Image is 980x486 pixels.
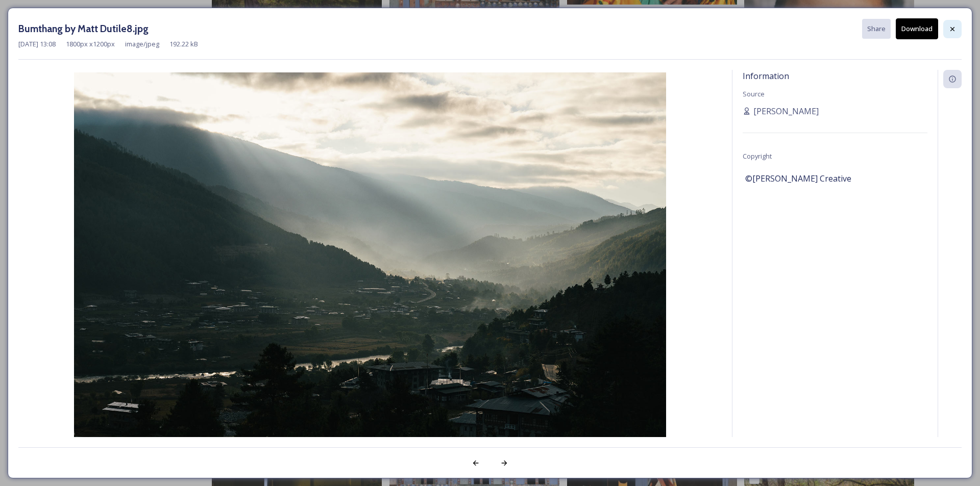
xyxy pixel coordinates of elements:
span: image/jpeg [125,39,159,49]
button: Download [896,18,938,39]
h3: Bumthang by Matt Dutile8.jpg [18,21,149,36]
span: Source [743,89,765,98]
span: 1800 px x 1200 px [66,39,115,49]
img: Bumthang%20by%20Matt%20Dutile8.jpg [18,72,722,467]
button: Share [862,19,891,39]
span: Copyright [743,151,772,161]
span: 192.22 kB [169,39,198,49]
span: [DATE] 13:08 [18,39,56,49]
span: [PERSON_NAME] [753,105,819,117]
span: Information [743,70,789,82]
span: ©[PERSON_NAME] Creative [745,172,851,185]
